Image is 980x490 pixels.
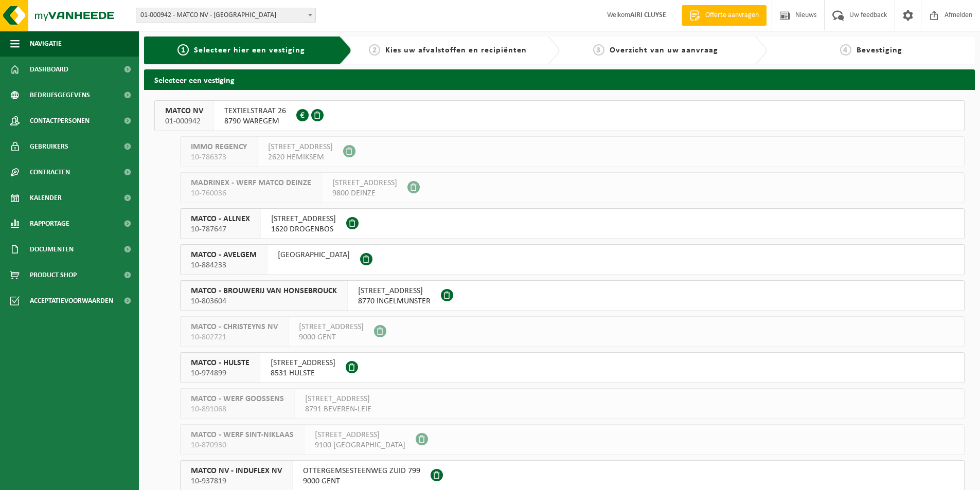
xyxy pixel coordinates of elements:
span: Contracten [30,159,70,185]
span: Kalender [30,185,62,211]
span: Bevestiging [857,46,902,55]
h2: Selecteer een vestiging [144,69,975,89]
span: IMMO REGENCY [191,142,247,152]
span: 10-974899 [191,368,250,378]
span: 01-000942 [165,116,203,126]
span: 1 [177,44,189,56]
span: 10-884233 [191,260,257,270]
span: Bedrijfsgegevens [30,82,90,108]
span: MATCO NV [165,106,203,116]
span: 3 [593,44,604,56]
span: 4 [840,44,851,56]
span: 9000 GENT [299,332,364,342]
span: 9100 [GEOGRAPHIC_DATA] [315,440,405,450]
span: 2 [369,44,380,56]
button: MATCO - HULSTE 10-974899 [STREET_ADDRESS]8531 HULSTE [180,352,965,383]
button: MATCO NV 01-000942 TEXTIELSTRAAT 268790 WAREGEM [154,100,965,131]
span: [STREET_ADDRESS] [271,214,336,224]
span: MATCO NV - INDUFLEX NV [191,466,282,476]
span: 9000 GENT [303,476,420,486]
span: 8791 BEVEREN-LEIE [305,404,371,414]
button: MATCO - BROUWERIJ VAN HONSEBROUCK 10-803604 [STREET_ADDRESS]8770 INGELMUNSTER [180,280,965,311]
span: [STREET_ADDRESS] [332,178,397,188]
strong: AIRI CLUYSE [630,11,666,19]
span: 2620 HEMIKSEM [268,152,333,162]
span: Selecteer hier een vestiging [194,46,305,55]
span: Documenten [30,237,74,262]
span: 10-760036 [191,188,311,198]
span: [STREET_ADDRESS] [299,322,364,332]
span: 01-000942 - MATCO NV - WAREGEM [136,8,315,23]
span: MATCO - HULSTE [191,358,250,368]
span: Rapportage [30,211,69,237]
span: Dashboard [30,57,68,82]
span: 10-937819 [191,476,282,486]
span: 1620 DROGENBOS [271,224,336,234]
span: MATCO - BROUWERIJ VAN HONSEBROUCK [191,286,337,296]
span: 10-802721 [191,332,278,342]
span: MATCO - CHRISTEYNS NV [191,322,278,332]
span: TEXTIELSTRAAT 26 [224,106,286,116]
span: 10-803604 [191,296,337,306]
span: MATCO - WERF GOOSSENS [191,394,284,404]
span: [STREET_ADDRESS] [315,430,405,440]
span: [STREET_ADDRESS] [268,142,333,152]
span: MATCO - AVELGEM [191,250,257,260]
span: [GEOGRAPHIC_DATA] [278,250,350,260]
span: 10-891068 [191,404,284,414]
span: [STREET_ADDRESS] [305,394,371,404]
span: Acceptatievoorwaarden [30,288,113,314]
span: 10-870930 [191,440,294,450]
span: [STREET_ADDRESS] [358,286,431,296]
span: Navigatie [30,31,62,57]
span: OTTERGEMSESTEENWEG ZUID 799 [303,466,420,476]
span: [STREET_ADDRESS] [271,358,335,368]
span: 10-787647 [191,224,250,234]
span: 8770 INGELMUNSTER [358,296,431,306]
a: Offerte aanvragen [682,5,767,26]
span: MATCO - ALLNEX [191,214,250,224]
span: 01-000942 - MATCO NV - WAREGEM [136,8,316,23]
span: 8531 HULSTE [271,368,335,378]
span: 8790 WAREGEM [224,116,286,126]
span: MATCO - WERF SINT-NIKLAAS [191,430,294,440]
button: MATCO - AVELGEM 10-884233 [GEOGRAPHIC_DATA] [180,244,965,275]
span: Contactpersonen [30,108,90,134]
span: 10-786373 [191,152,247,162]
span: Product Shop [30,262,77,288]
span: Gebruikers [30,134,68,159]
span: 9800 DEINZE [332,188,397,198]
span: Offerte aanvragen [703,10,761,21]
span: Kies uw afvalstoffen en recipiënten [385,46,527,55]
button: MATCO - ALLNEX 10-787647 [STREET_ADDRESS]1620 DROGENBOS [180,208,965,239]
span: MADRINEX - WERF MATCO DEINZE [191,178,311,188]
span: Overzicht van uw aanvraag [610,46,718,55]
